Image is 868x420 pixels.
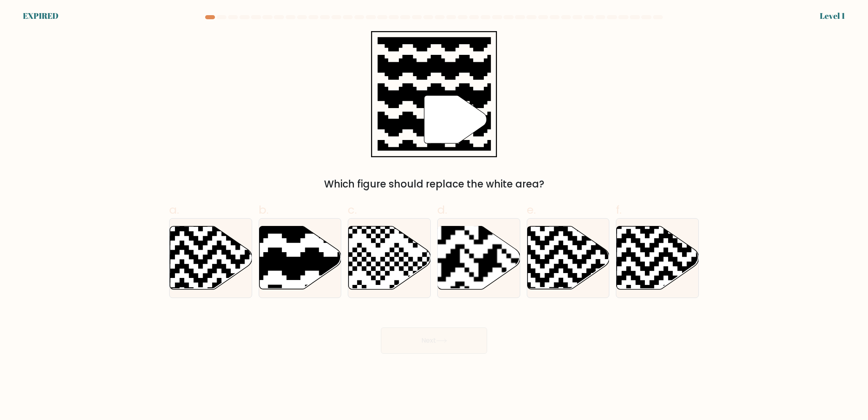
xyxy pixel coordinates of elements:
[259,202,268,218] span: b.
[437,202,447,218] span: d.
[424,95,487,143] g: "
[174,177,694,192] div: Which figure should replace the white area?
[169,202,179,218] span: a.
[23,10,58,22] div: EXPIRED
[348,202,357,218] span: c.
[616,202,622,218] span: f.
[820,10,845,22] div: Level 1
[527,202,536,218] span: e.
